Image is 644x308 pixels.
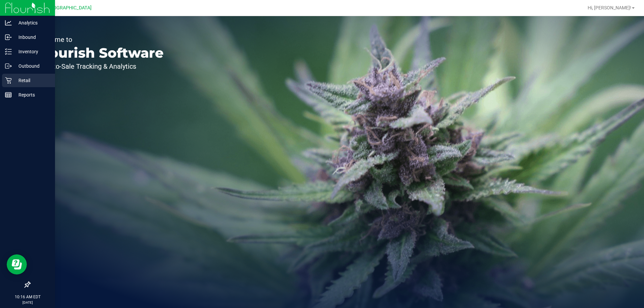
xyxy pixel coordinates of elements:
[5,91,12,98] inline-svg: Reports
[12,48,52,56] p: Inventory
[5,19,12,26] inline-svg: Analytics
[5,34,12,41] inline-svg: Inbound
[7,254,27,274] iframe: Resource center
[12,76,52,84] p: Retail
[46,5,92,11] span: [GEOGRAPHIC_DATA]
[12,62,52,70] p: Outbound
[36,46,164,60] p: Flourish Software
[3,294,52,300] p: 10:16 AM EDT
[5,63,12,69] inline-svg: Outbound
[588,5,631,10] span: Hi, [PERSON_NAME]!
[5,48,12,55] inline-svg: Inventory
[12,91,52,99] p: Reports
[12,19,52,27] p: Analytics
[36,63,164,70] p: Seed-to-Sale Tracking & Analytics
[12,33,52,41] p: Inbound
[36,36,164,43] p: Welcome to
[5,77,12,84] inline-svg: Retail
[3,300,52,305] p: [DATE]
